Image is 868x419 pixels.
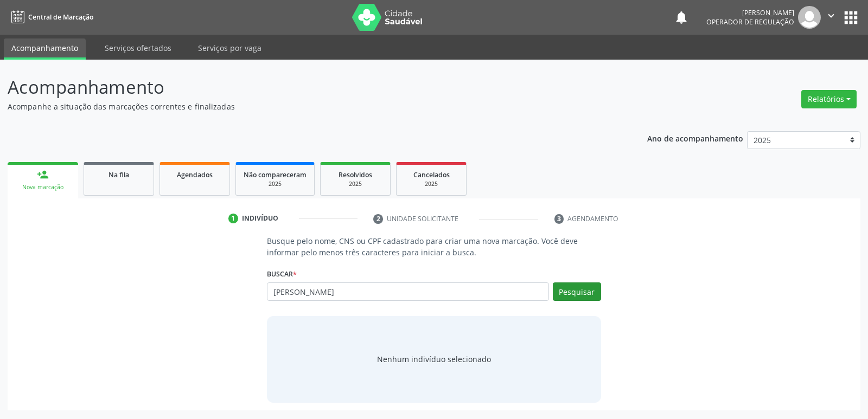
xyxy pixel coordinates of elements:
[267,235,601,258] p: Busque pelo nome, CNS ou CPF cadastrado para criar uma nova marcação. Você deve informar pelo men...
[244,180,307,188] div: 2025
[28,12,93,22] span: Central de Marcação
[108,170,129,179] span: Na fila
[798,6,821,29] img: img
[841,8,860,27] button: apps
[328,180,382,188] div: 2025
[674,10,689,25] button: notifications
[267,282,548,301] input: Busque por nome, CNS ou CPF
[8,74,604,101] p: Acompanhamento
[647,131,743,145] p: Ano de acompanhamento
[244,170,307,179] span: Não compareceram
[8,101,604,112] p: Acompanhe a situação das marcações correntes e finalizadas
[4,38,86,60] a: Acompanhamento
[15,183,71,191] div: Nova marcação
[404,180,458,188] div: 2025
[825,10,837,22] i: 
[801,90,857,108] button: Relatórios
[706,17,794,27] span: Operador de regulação
[413,170,450,179] span: Cancelados
[706,8,794,17] div: [PERSON_NAME]
[242,214,278,223] div: Indivíduo
[37,169,49,181] div: person_add
[267,266,297,282] label: Buscar
[821,6,841,29] button: 
[339,170,372,179] span: Resolvidos
[97,38,179,57] a: Serviços ofertados
[177,170,213,179] span: Agendados
[8,8,93,26] a: Central de Marcação
[377,353,491,365] div: Nenhum indivíduo selecionado
[553,282,601,301] button: Pesquisar
[190,38,269,57] a: Serviços por vaga
[228,214,238,223] div: 1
